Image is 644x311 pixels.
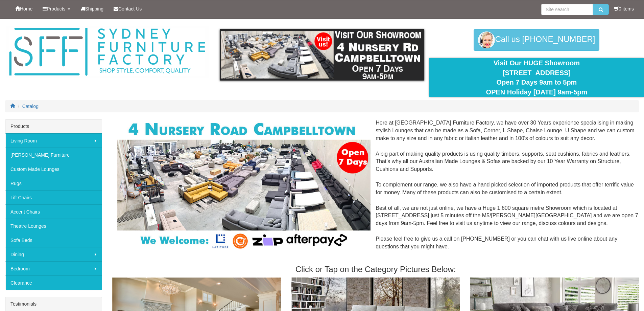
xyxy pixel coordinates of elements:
div: Here at [GEOGRAPHIC_DATA] Furniture Factory, we have over 30 Years experience specialising in mak... [112,119,639,258]
li: 0 items [614,5,634,12]
a: Bedroom [5,261,102,275]
a: Products [38,0,75,17]
a: Catalog [22,104,39,109]
img: Corner Modular Lounges [117,119,371,251]
a: Lift Chairs [5,190,102,204]
a: Living Room [5,133,102,148]
img: showroom.gif [220,29,424,81]
a: Contact Us [109,0,147,17]
a: Shipping [75,0,109,17]
a: Custom Made Lounges [5,162,102,176]
span: Contact Us [118,6,142,12]
img: Sydney Furniture Factory [6,26,209,78]
span: Products [47,6,65,12]
div: Testimonials [5,297,102,311]
input: Site search [541,4,593,15]
h3: Click or Tap on the Category Pictures Below: [112,265,639,274]
a: Sofa Beds [5,233,102,247]
span: Shipping [85,6,104,12]
div: Visit Our HUGE Showroom [STREET_ADDRESS] Open 7 Days 9am to 5pm OPEN Holiday [DATE] 9am-5pm [434,58,639,97]
a: Home [10,0,38,17]
a: Accent Chairs [5,204,102,219]
span: Home [20,6,32,12]
div: Products [5,119,102,133]
a: Rugs [5,176,102,190]
a: [PERSON_NAME] Furniture [5,148,102,162]
a: Theatre Lounges [5,219,102,233]
a: Dining [5,247,102,261]
a: Clearance [5,275,102,290]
